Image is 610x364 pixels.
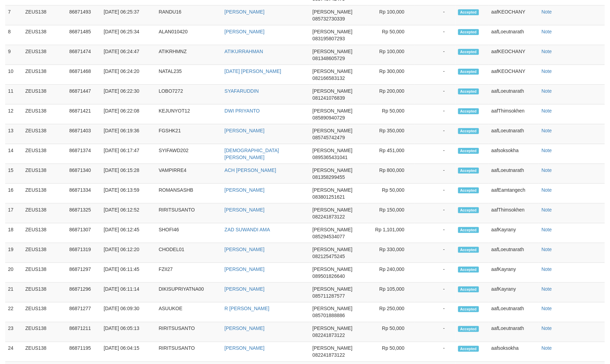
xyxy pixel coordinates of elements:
a: Note [542,49,552,54]
td: RIRITSUSANTO [156,342,222,362]
td: - [415,6,455,25]
td: 86871334 [66,184,101,204]
td: aafThimsokhen [489,105,539,124]
td: [DATE] 06:17:47 [101,144,156,164]
a: Note [542,266,552,272]
span: Accepted [458,108,479,114]
td: ZEUS138 [23,144,67,164]
td: aafKayrany [489,263,539,283]
a: [PERSON_NAME] [225,128,265,133]
td: aafsoksokha [489,144,539,164]
td: ZEUS138 [23,223,67,243]
td: ZEUS138 [23,342,67,362]
td: - [415,303,455,322]
td: [DATE] 06:12:45 [101,223,156,243]
td: aafThimsokhen [489,204,539,223]
td: [DATE] 06:19:36 [101,124,156,144]
td: [DATE] 06:04:15 [101,342,156,362]
td: NATAL235 [156,65,222,85]
a: Note [542,187,552,193]
td: aafsoksokha [489,342,539,362]
a: [PERSON_NAME] [225,9,265,15]
td: Rp 250,000 [367,303,415,322]
span: Accepted [458,227,479,233]
a: Note [542,247,552,252]
span: [PERSON_NAME] [312,247,352,252]
span: Accepted [458,168,479,174]
a: [DEMOGRAPHIC_DATA][PERSON_NAME] [225,148,279,160]
span: 085732730339 [312,16,345,22]
td: SYIFAWD202 [156,144,222,164]
td: ATIKRHMNZ [156,45,222,65]
span: [PERSON_NAME] [312,148,352,153]
td: - [415,342,455,362]
td: aafKEOCHANY [489,45,539,65]
span: Accepted [458,207,479,213]
a: Note [542,128,552,133]
span: 081358299455 [312,174,345,180]
td: Rp 50,000 [367,342,415,362]
a: Note [542,167,552,173]
td: - [415,223,455,243]
span: 081348605729 [312,56,345,61]
td: ZEUS138 [23,164,67,184]
span: [PERSON_NAME] [312,29,352,34]
td: ZEUS138 [23,283,67,303]
td: RIRITSUSANTO [156,204,222,223]
a: [PERSON_NAME] [225,346,265,351]
span: 085711287577 [312,293,345,299]
td: 86871447 [66,85,101,105]
td: aafKEOCHANY [489,65,539,85]
td: ASUUKOE [156,303,222,322]
a: ACH [PERSON_NAME] [225,167,276,173]
td: 8 [5,25,23,45]
a: SYAFARUDDIN [225,88,259,94]
td: Rp 100,000 [367,6,415,25]
td: Rp 105,000 [367,283,415,303]
td: Rp 50,000 [367,25,415,45]
td: 86871211 [66,322,101,342]
td: ZEUS138 [23,65,67,85]
td: 23 [5,322,23,342]
td: Rp 451,000 [367,144,415,164]
a: [PERSON_NAME] [225,29,265,34]
span: Accepted [458,69,479,75]
span: 082241873122 [312,214,345,220]
span: [PERSON_NAME] [312,49,352,54]
td: 86871297 [66,263,101,283]
a: [PERSON_NAME] [225,326,265,331]
td: Rp 240,000 [367,263,415,283]
td: Rp 50,000 [367,184,415,204]
td: ZEUS138 [23,105,67,124]
td: [DATE] 06:25:34 [101,25,156,45]
td: ZEUS138 [23,45,67,65]
td: Rp 100,000 [367,45,415,65]
td: aafKayrany [489,283,539,303]
td: - [415,243,455,263]
td: - [415,65,455,85]
td: ROMANSASHB [156,184,222,204]
span: [PERSON_NAME] [312,266,352,272]
span: Accepted [458,128,479,134]
td: - [415,263,455,283]
td: 86871307 [66,223,101,243]
td: aafLoeutnarath [489,25,539,45]
a: [DATE] [PERSON_NAME] [225,68,281,74]
td: [DATE] 06:09:30 [101,303,156,322]
td: Rp 300,000 [367,65,415,85]
td: [DATE] 06:05:13 [101,322,156,342]
span: Accepted [458,267,479,273]
td: [DATE] 06:13:59 [101,184,156,204]
td: ZEUS138 [23,303,67,322]
td: aafEamtangech [489,184,539,204]
span: [PERSON_NAME] [312,9,352,15]
span: 082125475245 [312,254,345,259]
td: - [415,25,455,45]
td: ZEUS138 [23,85,67,105]
span: [PERSON_NAME] [312,207,352,213]
td: Rp 50,000 [367,322,415,342]
span: 083801251621 [312,194,345,200]
td: 86871340 [66,164,101,184]
td: Rp 1,101,000 [367,223,415,243]
a: ZAD SUWANDI AMA [225,227,270,232]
